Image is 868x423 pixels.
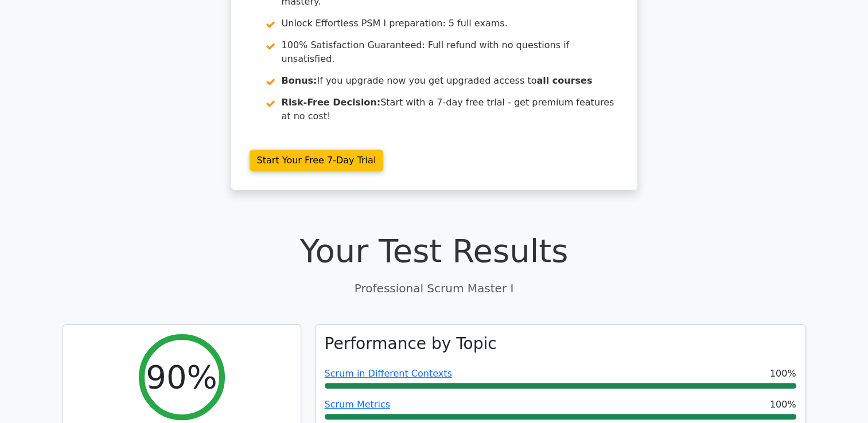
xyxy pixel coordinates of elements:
h1: Your Test Results [63,232,806,270]
h2: 90% [146,358,217,396]
span: 100% [770,367,796,381]
p: Professional Scrum Master I [63,280,806,297]
h3: Performance by Topic [325,334,497,354]
a: Scrum in Different Contexts [325,368,452,379]
span: 100% [770,398,796,412]
a: Start Your Free 7-Day Trial [250,150,384,171]
a: Scrum Metrics [325,399,390,410]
